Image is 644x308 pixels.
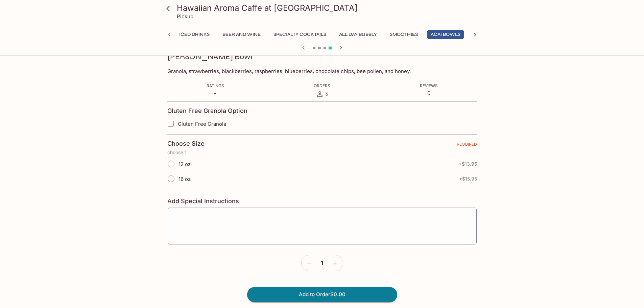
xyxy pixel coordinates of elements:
span: + $15.95 [459,176,477,182]
button: smoothies [386,30,422,39]
button: Beer and Wine [219,30,264,39]
h3: Hawaiian Aroma Caffe at [GEOGRAPHIC_DATA] [177,3,479,13]
span: 12 oz [178,161,191,167]
p: Pickup [177,13,193,20]
span: Gluten Free Granola [178,121,226,127]
span: 16 oz [178,176,191,182]
span: + $13.95 [459,161,477,167]
span: 5 [325,91,328,97]
button: Add to Order$0.00 [247,287,397,302]
h4: Gluten Free Granola Option [167,107,247,115]
button: Specialty Cocktails [270,30,330,39]
p: Granola, strawberries, blackberries, raspberries, blueberries, chocolate chips, bee pollen, and h... [167,68,477,74]
h4: Choose Size [167,140,205,147]
span: Ratings [207,83,224,88]
span: Orders [314,83,330,88]
button: Iced Drinks [175,30,213,39]
span: 1 [321,259,323,267]
h4: Add Special Instructions [167,197,477,205]
p: choose 1 [167,150,477,155]
h3: [PERSON_NAME] Bowl [167,51,253,62]
button: Acai Bowls [427,30,464,39]
p: 0 [420,90,438,96]
button: All Day Bubbly [335,30,381,39]
p: - [207,90,224,96]
span: Reviews [420,83,438,88]
span: REQUIRED [457,142,477,149]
